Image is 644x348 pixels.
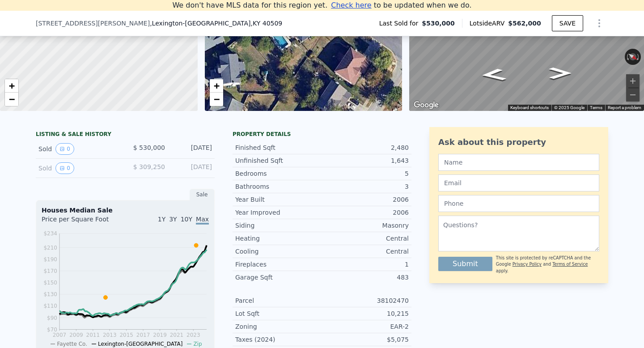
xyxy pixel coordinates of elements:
[133,163,165,170] span: $ 309,250
[322,156,409,165] div: 1,643
[235,335,322,344] div: Taxes (2024)
[5,93,18,106] a: Zoom out
[213,80,219,91] span: +
[69,332,83,338] tspan: 2009
[57,341,87,347] span: Fayette Co.
[136,332,150,338] tspan: 2017
[251,20,283,27] span: , KY 40509
[43,245,57,251] tspan: $210
[438,136,599,149] div: Ask about this property
[513,262,542,267] a: Privacy Policy
[322,143,409,152] div: 2,480
[55,143,74,155] button: View historical data
[636,49,641,65] button: Rotate clockwise
[133,144,165,151] span: $ 530,000
[322,195,409,204] div: 2006
[235,221,322,230] div: Siding
[322,247,409,256] div: Central
[235,309,322,318] div: Lot Sqft
[36,131,215,140] div: LISTING & SALE HISTORY
[540,64,580,81] path: Go Northwest, Levi Todd Blvd
[42,206,209,215] div: Houses Median Sale
[42,215,125,229] div: Price per Square Foot
[47,327,57,333] tspan: $70
[510,105,549,111] button: Keyboard shortcuts
[235,273,322,282] div: Garage Sqft
[213,93,219,105] span: −
[322,335,409,344] div: $5,075
[235,247,322,256] div: Cooling
[626,88,640,102] button: Zoom out
[322,322,409,331] div: EAR-2
[38,162,118,174] div: Sold
[322,182,409,191] div: 3
[626,74,640,88] button: Zoom in
[508,20,541,27] span: $562,000
[322,296,409,305] div: 38102470
[379,19,422,28] span: Last Sold for
[38,143,118,155] div: Sold
[322,221,409,230] div: Masonry
[196,216,209,225] span: Max
[411,99,441,111] a: Open this area in Google Maps (opens a new window)
[190,189,215,200] div: Sale
[422,19,455,28] span: $530,000
[235,143,322,152] div: Finished Sqft
[153,332,167,338] tspan: 2019
[470,19,508,28] span: Lotside ARV
[322,260,409,269] div: 1
[438,154,599,171] input: Name
[86,332,100,338] tspan: 2011
[172,143,212,155] div: [DATE]
[172,162,212,174] div: [DATE]
[210,93,223,106] a: Zoom out
[181,216,192,223] span: 10Y
[235,296,322,305] div: Parcel
[210,79,223,93] a: Zoom in
[625,49,630,65] button: Rotate counterclockwise
[53,332,67,338] tspan: 2007
[235,195,322,204] div: Year Built
[98,341,182,347] span: Lexington-[GEOGRAPHIC_DATA]
[43,268,57,274] tspan: $170
[322,169,409,178] div: 5
[590,105,602,110] a: Terms
[103,332,117,338] tspan: 2013
[331,1,371,9] span: Check here
[438,195,599,212] input: Phone
[119,332,133,338] tspan: 2015
[169,216,177,223] span: 3Y
[438,257,492,271] button: Submit
[55,162,74,174] button: View historical data
[235,169,322,178] div: Bedrooms
[233,131,411,138] div: Property details
[43,303,57,309] tspan: $110
[158,216,165,223] span: 1Y
[43,291,57,297] tspan: $130
[9,93,15,105] span: −
[43,230,57,237] tspan: $234
[186,332,200,338] tspan: 2023
[322,234,409,243] div: Central
[170,332,184,338] tspan: 2021
[590,14,608,32] button: Show Options
[496,255,599,274] div: This site is protected by reCAPTCHA and the Google and apply.
[438,174,599,191] input: Email
[322,208,409,217] div: 2006
[43,280,57,286] tspan: $150
[235,234,322,243] div: Heating
[5,79,18,93] a: Zoom in
[552,262,588,267] a: Terms of Service
[624,49,641,64] button: Reset the view
[150,19,282,28] span: , Lexington-[GEOGRAPHIC_DATA]
[235,208,322,217] div: Year Improved
[554,105,585,110] span: © 2025 Google
[47,315,57,321] tspan: $90
[235,156,322,165] div: Unfinished Sqft
[235,322,322,331] div: Zoning
[322,309,409,318] div: 10,215
[470,65,517,84] path: Go Southeast, Levi Todd Blvd
[36,19,150,28] span: [STREET_ADDRESS][PERSON_NAME]
[235,260,322,269] div: Fireplaces
[193,341,202,347] span: Zip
